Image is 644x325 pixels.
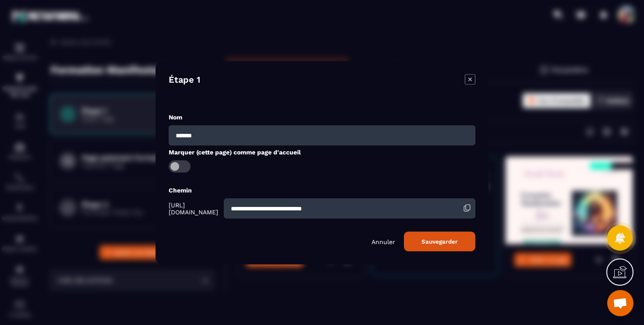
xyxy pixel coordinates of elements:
span: [URL][DOMAIN_NAME] [169,201,222,215]
p: Annuler [372,238,395,245]
button: Sauvegarder [404,231,475,251]
label: Nom [169,113,182,120]
h4: Étape 1 [169,74,200,86]
label: Marquer (cette page) comme page d'accueil [169,148,301,155]
div: Ouvrir le chat [607,290,633,316]
label: Chemin [169,186,192,193]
